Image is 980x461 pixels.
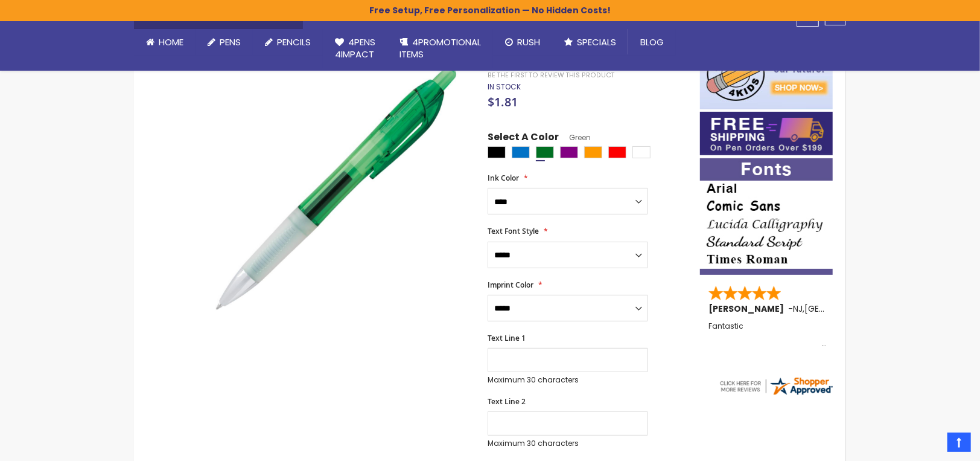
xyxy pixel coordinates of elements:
[793,303,803,315] span: NJ
[134,29,196,56] a: Home
[196,29,253,56] a: Pens
[488,82,521,92] span: In stock
[628,29,676,56] a: Blog
[488,173,519,183] span: Ink Color
[196,57,471,333] img: bic_intensity_clic_side_green_1.jpg
[488,82,521,92] div: Availability
[488,439,648,448] p: Maximum 30 characters
[323,29,387,68] a: 4Pens4impact
[335,36,375,60] span: 4Pens 4impact
[159,36,183,48] span: Home
[488,131,559,147] span: Select A Color
[253,29,323,56] a: Pencils
[718,389,834,399] a: 4pens.com certificate URL
[277,36,311,48] span: Pencils
[488,333,526,343] span: Text Line 1
[488,94,518,110] span: $1.81
[708,322,826,348] div: Fantastic
[488,280,533,290] span: Imprint Color
[399,36,481,60] span: 4PROMOTIONAL ITEMS
[718,375,834,397] img: 4pens.com widget logo
[220,36,241,48] span: Pens
[493,29,552,56] a: Rush
[488,226,539,236] span: Text Font Style
[804,303,893,315] span: [GEOGRAPHIC_DATA]
[632,146,651,158] div: White
[488,396,526,407] span: Text Line 2
[517,36,540,48] span: Rush
[608,146,626,158] div: Red
[488,146,506,158] div: Black
[700,112,833,155] img: Free shipping on orders over $199
[512,146,530,158] div: Blue Light
[559,132,591,143] span: Green
[552,29,628,56] a: Specials
[488,375,648,385] p: Maximum 30 characters
[700,158,833,275] img: font-personalization-examples
[584,146,602,158] div: Orange
[700,39,833,109] img: 4pens 4 kids
[560,146,578,158] div: Purple
[947,433,971,452] a: Top
[488,71,614,80] a: Be the first to review this product
[788,303,893,315] span: - ,
[577,36,616,48] span: Specials
[640,36,664,48] span: Blog
[536,146,554,158] div: Green
[387,29,493,68] a: 4PROMOTIONALITEMS
[708,303,788,315] span: [PERSON_NAME]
